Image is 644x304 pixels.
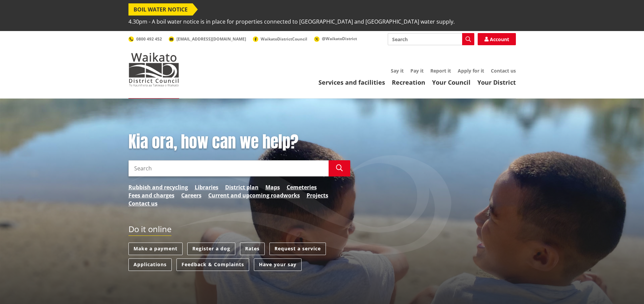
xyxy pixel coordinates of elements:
[458,67,484,74] a: Apply for it
[128,258,172,271] a: Applications
[176,36,246,42] span: [EMAIL_ADDRESS][DOMAIN_NAME]
[410,67,424,74] a: Pay it
[240,243,265,255] a: Rates
[169,36,246,42] a: [EMAIL_ADDRESS][DOMAIN_NAME]
[128,224,171,236] h2: Do it online
[261,36,307,42] span: WaikatoDistrictCouncil
[128,16,455,28] span: 4.30pm - A boil water notice is in place for properties connected to [GEOGRAPHIC_DATA] and [GEOGR...
[128,132,350,152] h1: Kia ora, how can we help?
[253,36,307,42] a: WaikatoDistrictCouncil
[128,183,188,191] a: Rubbish and recycling
[181,191,201,199] a: Careers
[314,36,357,42] a: @WaikatoDistrict
[225,183,259,191] a: District plan
[430,67,451,74] a: Report it
[388,33,474,45] input: Search input
[478,33,516,45] a: Account
[187,243,235,255] a: Register a dog
[128,36,162,42] a: 0800 492 452
[176,258,249,271] a: Feedback & Complaints
[128,160,329,176] input: Search input
[322,36,357,42] span: @WaikatoDistrict
[265,183,280,191] a: Maps
[307,191,328,199] a: Projects
[128,199,158,208] a: Contact us
[128,191,174,199] a: Fees and charges
[269,243,326,255] a: Request a service
[392,78,425,86] a: Recreation
[208,191,300,199] a: Current and upcoming roadworks
[195,183,218,191] a: Libraries
[254,258,302,271] a: Have your say
[136,36,162,42] span: 0800 492 452
[128,243,183,255] a: Make a payment
[128,53,179,86] img: Waikato District Council - Te Kaunihera aa Takiwaa o Waikato
[432,78,471,86] a: Your Council
[391,67,404,74] a: Say it
[128,3,193,16] span: BOIL WATER NOTICE
[491,67,516,74] a: Contact us
[477,78,516,86] a: Your District
[287,183,317,191] a: Cemeteries
[318,78,385,86] a: Services and facilities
